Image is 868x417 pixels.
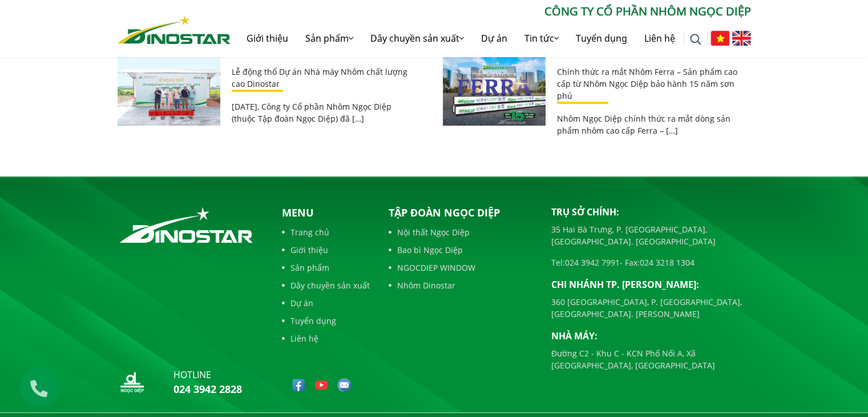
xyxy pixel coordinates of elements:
p: Đường C2 - Khu C - KCN Phố Nối A, Xã [GEOGRAPHIC_DATA], [GEOGRAPHIC_DATA] [551,347,751,371]
p: Menu [282,205,370,220]
img: Nhôm Dinostar [118,15,231,44]
a: Dây chuyền sản xuất [362,20,473,57]
a: Trang chủ [282,226,370,238]
a: Sản phẩm [297,20,362,57]
a: Dự án [473,20,516,57]
a: Dây chuyền sản xuất [282,279,370,291]
a: Tuyển dụng [567,20,636,57]
a: Giới thiệu [282,244,370,256]
p: Tel: - Fax: [551,256,751,268]
a: 024 3942 7991 [565,257,620,268]
p: Nhà máy: [551,329,751,343]
p: 360 [GEOGRAPHIC_DATA], P. [GEOGRAPHIC_DATA], [GEOGRAPHIC_DATA]. [PERSON_NAME] [551,296,751,320]
a: Lễ động thổ Dự án Nhà máy Nhôm chất lượng cao Dinostar [232,66,407,89]
p: Nhôm Ngọc Diệp chính thức ra mắt dòng sản phẩm nhôm cao cấp Ferra – […] [557,113,740,137]
a: Tin tức [516,20,567,57]
p: Chi nhánh TP. [PERSON_NAME]: [551,278,751,291]
p: 35 Hai Bà Trưng, P. [GEOGRAPHIC_DATA], [GEOGRAPHIC_DATA]. [GEOGRAPHIC_DATA] [551,223,751,247]
p: hotline [173,368,242,382]
a: Chính thức ra mắt Nhôm Ferra – Sản phẩm cao cấp từ Nhôm Ngọc Diệp bảo hành 15 năm sơn phủ [557,66,737,101]
img: logo_footer [118,205,255,245]
a: Tuyển dụng [282,315,370,327]
a: Nhôm Dinostar [389,279,534,291]
img: logo_nd_footer [118,368,146,396]
p: CÔNG TY CỔ PHẦN NHÔM NGỌC DIỆP [231,3,751,20]
p: Tập đoàn Ngọc Diệp [389,205,534,220]
a: Sản phẩm [282,262,370,274]
img: Chính thức ra mắt Nhôm Ferra – Sản phẩm cao cấp từ Nhôm Ngọc Diệp bảo hành 15 năm sơn phủ [443,57,546,126]
a: Bao bì Ngọc Diệp [389,244,534,256]
a: Dự án [282,297,370,309]
a: Nội thất Ngọc Diệp [389,226,534,238]
img: Lễ động thổ Dự án Nhà máy Nhôm chất lượng cao Dinostar [118,57,220,126]
a: NGOCDIEP WINDOW [389,262,534,274]
a: Liên hệ [282,332,370,344]
a: Giới thiệu [238,20,297,57]
p: Trụ sở chính: [551,205,751,219]
a: 024 3942 2828 [173,382,242,396]
p: [DATE], Công ty Cổ phần Nhôm Ngọc Diệp (thuộc Tập đoàn Ngọc Diệp) đã […] [232,101,414,125]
